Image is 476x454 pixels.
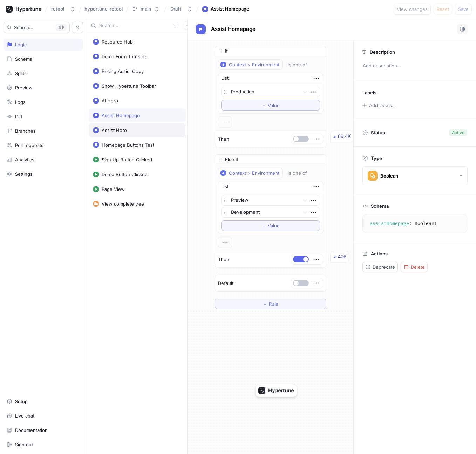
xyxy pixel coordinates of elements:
[370,49,395,55] p: Description
[102,83,156,89] div: Show Hypertune Toolbar
[218,168,283,178] button: Context > Environment
[102,127,127,133] div: Assist Hero
[102,186,125,192] div: Page View
[263,302,267,306] span: ＋
[229,170,279,176] div: Context > Environment
[99,22,170,29] input: Search...
[15,42,27,47] div: Logic
[452,129,464,136] div: Active
[168,3,195,15] button: Draft
[371,203,389,209] p: Schema
[366,217,464,230] textarea: assistHomepage: Boolean!
[129,3,162,15] button: main
[102,68,144,74] div: Pricing Assist Copy
[102,54,147,59] div: Demo Form Turnstile
[102,157,152,162] div: Sign Up Button Clicked
[218,59,283,70] button: Context > Environment
[434,4,452,15] button: Reset
[15,399,28,404] div: Setup
[225,156,238,163] p: Else If
[401,262,428,272] button: Delete
[15,427,48,433] div: Documentation
[215,299,326,309] button: ＋Rule
[338,253,346,260] div: 406
[373,265,395,269] span: Deprecate
[394,4,431,15] button: View changes
[84,6,123,11] span: hypertune-retool
[362,166,468,185] button: Boolean
[221,100,320,111] button: ＋Value
[15,56,32,62] div: Schema
[380,173,398,179] div: Boolean
[141,6,151,12] div: main
[15,99,26,105] div: Logs
[4,424,83,436] a: Documentation
[458,7,469,11] span: Save
[48,3,78,15] button: retool
[15,157,34,162] div: Analytics
[211,6,249,13] div: Assist Homepage
[371,251,388,256] p: Actions
[338,133,351,140] div: 89.4K
[218,256,229,263] p: Then
[288,170,307,176] div: is one of
[14,25,33,29] span: Search...
[4,22,70,33] button: Search...K
[221,220,320,231] button: ＋Value
[102,113,140,118] div: Assist Homepage
[15,413,34,419] div: Live chat
[51,6,64,12] div: retool
[288,62,307,68] div: is one of
[15,442,33,447] div: Sign out
[15,128,36,134] div: Branches
[360,60,470,72] p: Add description...
[371,128,385,138] p: Status
[15,171,33,177] div: Settings
[170,6,181,12] div: Draft
[56,24,67,31] div: K
[218,136,229,143] p: Then
[221,183,229,190] div: List
[397,7,428,11] span: View changes
[371,155,382,161] p: Type
[269,302,278,306] span: Rule
[261,103,266,107] span: ＋
[218,280,233,287] p: Default
[285,59,317,70] button: is one of
[102,142,154,148] div: Homepage Buttons Test
[102,172,148,177] div: Demo Button Clicked
[360,101,398,110] button: Add labels...
[221,75,229,82] div: List
[15,114,22,119] div: Diff
[229,62,279,68] div: Context > Environment
[285,168,317,178] button: is one of
[362,90,376,95] p: Labels
[225,48,228,55] p: If
[268,223,280,228] span: Value
[455,4,472,15] button: Save
[102,201,144,207] div: View complete tree
[15,71,27,76] div: Splits
[437,7,449,11] span: Reset
[15,142,43,148] div: Pull requests
[261,223,266,228] span: ＋
[102,39,133,45] div: Resource Hub
[211,26,256,32] span: Assist Homepage
[268,103,280,107] span: Value
[369,103,396,108] div: Add labels...
[411,265,425,269] span: Delete
[102,98,118,104] div: AI Hero
[15,85,33,91] div: Preview
[362,262,398,272] button: Deprecate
